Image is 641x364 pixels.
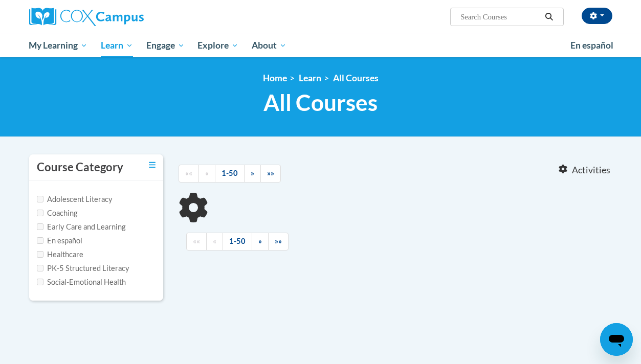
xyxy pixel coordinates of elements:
span: En español [570,40,613,51]
input: Checkbox for Options [37,265,43,271]
span: »» [267,169,274,177]
input: Checkbox for Options [37,251,43,258]
a: 1-50 [215,165,245,183]
span: «« [185,169,192,177]
span: Learn [101,39,133,52]
a: End [260,165,281,183]
a: Learn [94,34,140,57]
span: » [258,237,262,245]
span: Engage [146,39,185,52]
label: Healthcare [37,249,83,260]
span: »» [275,237,282,245]
iframe: Button to launch messaging window, conversation in progress [600,323,633,356]
label: Adolescent Literacy [37,194,113,205]
label: En español [37,235,82,246]
button: Search [541,11,557,23]
img: Cox Campus [29,8,144,26]
a: Cox Campus [29,8,213,26]
span: My Learning [29,39,87,52]
h3: Course Category [37,160,123,175]
a: Begining [186,233,207,251]
span: » [251,169,254,177]
input: Checkbox for Options [37,196,43,202]
a: Begining [179,165,199,183]
a: Previous [198,165,215,183]
a: Engage [140,34,191,57]
span: Activities [572,165,610,176]
a: All Courses [333,73,379,83]
a: My Learning [23,34,95,57]
span: Explore [197,39,238,52]
span: All Courses [263,89,378,116]
input: Checkbox for Options [37,210,43,216]
a: Next [244,165,261,183]
button: Account Settings [582,8,612,24]
input: Search Courses [459,11,541,23]
a: About [245,34,293,57]
a: En español [564,35,620,56]
span: « [205,169,209,177]
input: Checkbox for Options [37,223,43,230]
span: « [213,237,216,245]
a: Toggle collapse [149,160,156,171]
label: PK-5 Structured Literacy [37,263,129,274]
input: Checkbox for Options [37,279,43,285]
div: Main menu [21,34,620,57]
label: Social-Emotional Health [37,277,126,288]
label: Early Care and Learning [37,221,125,233]
a: 1-50 [223,233,252,251]
a: Home [263,73,287,83]
a: Learn [299,73,321,83]
a: Next [252,233,269,251]
a: Explore [191,34,245,57]
input: Checkbox for Options [37,237,43,244]
span: About [252,39,286,52]
label: Coaching [37,208,77,219]
a: Previous [206,233,223,251]
a: End [268,233,289,251]
span: «« [193,237,200,245]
